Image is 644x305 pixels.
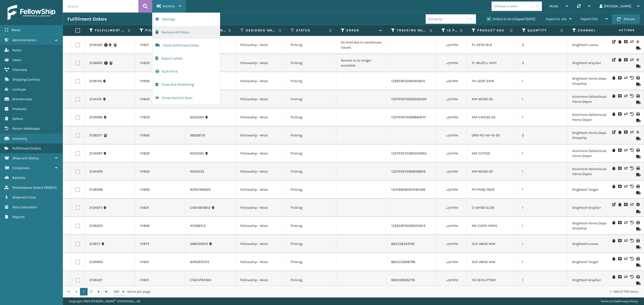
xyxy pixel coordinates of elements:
[103,288,110,295] a: Go to the last page
[236,36,286,54] td: Fellowship - West
[152,91,220,105] button: Close Out Exit Scan
[487,17,535,21] label: Orders to be shipped [DATE]
[135,144,185,163] td: 111803
[391,187,425,192] a: 1ZHF69090323181496
[391,224,425,228] a: 1Z2859F50390015813
[346,28,377,33] label: Error
[89,187,103,192] a: 2136268
[286,126,336,144] td: Picking
[236,271,286,289] td: Fellowship - West
[517,181,568,199] td: 1
[190,169,204,174] a: 6550433
[135,271,185,289] td: 111831
[286,108,336,126] td: Picking
[135,36,185,54] td: 111831
[517,163,568,181] td: 1
[636,167,639,170] i: Print Label
[236,54,286,72] td: Fellowship - West
[12,185,43,190] span: Marketplace Orders
[135,253,185,271] td: 111831
[286,217,336,235] td: Picking
[528,28,558,33] label: Quantity
[517,54,568,72] td: 2
[236,126,286,144] td: Fellowship - West
[630,76,633,80] i: Void Label
[12,146,41,150] span: Fulfillment Orders
[636,40,639,43] i: Split Fulfillment Order
[568,271,618,289] td: Brightech Wayfair
[12,58,21,62] span: Users
[636,191,639,195] i: Mark as Shipped
[624,94,627,98] i: Change shipping
[152,65,220,78] button: Bulk Print
[636,101,639,104] i: Mark as Shipped
[624,130,627,134] i: Cancel Fulfillment Order
[135,72,185,90] td: 111890
[603,26,638,34] span: Actions
[397,28,427,33] label: Tracking Number
[624,167,627,170] i: Change shipping
[624,239,627,242] i: Change shipping
[336,54,387,72] td: Service is no longer available
[236,199,286,217] td: Fellowship - West
[612,58,615,62] i: Edit
[612,130,615,134] i: Edit
[286,54,336,72] td: Picking
[88,288,95,295] a: 2
[135,90,185,108] td: 111803
[636,185,639,188] i: Print Label
[152,39,220,52] button: Track Fulfillment Order
[612,167,615,170] i: On Hold
[391,278,415,282] a: 885109635778
[549,4,558,8] span: Mode
[618,257,621,261] i: Cancel Fulfillment Order
[472,187,495,192] a: FH-FH3Q-78GE
[618,239,621,242] i: Cancel Fulfillment Order
[618,40,621,43] i: On Hold
[12,28,20,32] span: Menu
[517,271,568,289] td: 1
[636,210,639,214] i: Mark as Shipped
[391,151,427,156] a: 1Z57R9X70395234955
[190,241,208,246] a: 298029372
[630,58,633,62] i: Change shipping
[472,97,493,101] a: KM-MD30-SS
[472,169,493,174] a: KM-MD30-SS
[624,76,627,80] i: Change shipping
[636,83,639,86] i: Mark as Shipped
[636,245,639,249] i: Mark as Shipped
[568,144,618,163] td: Koolmore Sellercloud Home Depot
[517,126,568,144] td: 2
[89,97,102,102] a: 2134431
[517,144,568,163] td: 1
[517,36,568,54] td: 2
[624,257,627,261] i: Change shipping
[630,167,633,170] i: Void Label
[624,112,627,116] i: Change shipping
[568,36,618,54] td: Brightech Lowes
[236,90,286,108] td: Fellowship - West
[636,221,639,224] i: Print Label
[135,126,185,144] td: 111890
[630,40,633,43] i: Change shipping
[190,223,206,228] a: 45568512
[612,275,615,279] i: On Hold
[246,28,276,33] label: Assigned Warehouse
[636,227,639,231] i: Mark as Shipped
[157,289,638,294] div: 1 - 100 of 179 items
[286,90,336,108] td: Picking
[630,239,633,242] i: Void Label
[636,94,639,98] i: Print Label
[630,203,633,206] i: Change shipping
[152,78,220,91] button: Close Out Palletizing
[630,275,633,279] i: Void Label
[12,68,27,72] span: Channels
[624,221,627,224] i: Change shipping
[636,264,639,267] i: Mark as Shipped
[472,133,500,137] a: ORB-PG-1W-10-30
[636,130,639,134] i: Split Fulfillment Order
[89,278,102,283] a: 2134427
[624,148,627,152] i: Change shipping
[630,94,633,98] i: Void Label
[636,148,639,152] i: Print Label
